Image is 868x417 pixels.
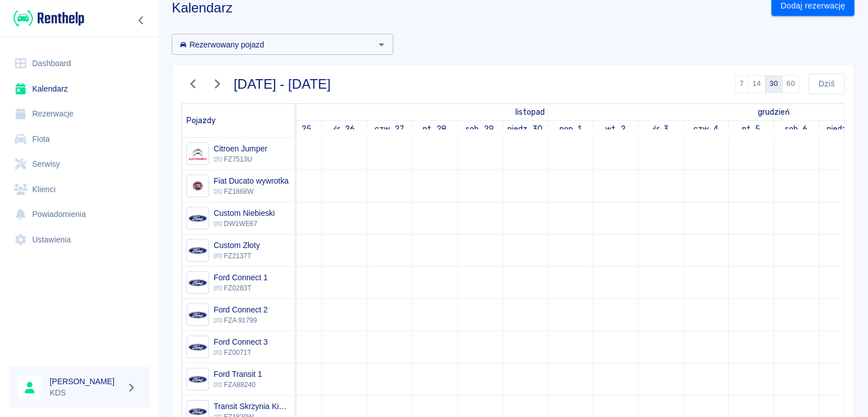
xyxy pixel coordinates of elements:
[809,73,845,94] button: Dziś
[214,368,262,380] h6: Ford Transit 1
[782,75,800,93] button: 60 dni
[188,370,207,389] img: Image
[214,272,268,283] h6: Ford Connect 1
[214,154,267,164] p: FZ7513U
[214,347,268,358] p: FZ0071T
[50,387,122,399] p: KDS
[420,121,449,137] a: 28 listopada 2025
[214,219,275,229] p: DW1WE67
[9,227,150,253] a: Ustawienia
[691,121,721,137] a: 4 grudnia 2025
[9,51,150,76] a: Dashboard
[188,306,207,324] img: Image
[372,121,407,137] a: 27 listopada 2025
[214,186,289,197] p: FZ1868W
[234,76,331,92] h3: [DATE] - [DATE]
[214,240,260,251] h6: Custom Złoty
[374,37,389,53] button: Otwórz
[9,76,150,102] a: Kalendarz
[824,121,859,137] a: 7 grudnia 2025
[188,209,207,228] img: Image
[463,121,497,137] a: 29 listopada 2025
[748,75,765,93] button: 14 dni
[9,127,150,152] a: Flota
[755,104,792,120] a: 1 grudnia 2025
[782,121,811,137] a: 6 grudnia 2025
[175,37,371,51] input: Wyszukaj i wybierz pojazdy...
[739,121,763,137] a: 5 grudnia 2025
[765,75,783,93] button: 30 dni
[133,13,150,28] button: Zwiń nawigację
[214,175,289,186] h6: Fiat Ducato wywrotka
[9,177,150,202] a: Klienci
[50,376,122,387] h6: [PERSON_NAME]
[557,121,584,137] a: 1 grudnia 2025
[188,177,207,196] img: Image
[214,315,268,325] p: FZA 91799
[188,241,207,260] img: Image
[214,336,268,347] h6: Ford Connect 3
[214,401,290,412] h6: Transit Skrzynia Kiper
[214,304,268,315] h6: Ford Connect 2
[188,338,207,357] img: Image
[188,145,207,163] img: Image
[14,9,84,28] img: Renthelp logo
[735,75,749,93] button: 7 dni
[214,207,275,219] h6: Custom Niebieski
[513,104,548,120] a: 11 listopada 2025
[214,283,268,293] p: FZ0283T
[214,251,260,261] p: FZ2137T
[188,273,207,292] img: Image
[9,151,150,177] a: Serwisy
[284,121,315,137] a: 25 listopada 2025
[331,121,358,137] a: 26 listopada 2025
[650,121,672,137] a: 3 grudnia 2025
[9,9,84,28] a: Renthelp logo
[602,121,628,137] a: 2 grudnia 2025
[186,116,216,125] span: Pojazdy
[214,380,262,390] p: FZA88240
[214,143,267,154] h6: Citroen Jumper
[9,202,150,227] a: Powiadomienia
[505,121,545,137] a: 30 listopada 2025
[9,101,150,127] a: Rezerwacje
